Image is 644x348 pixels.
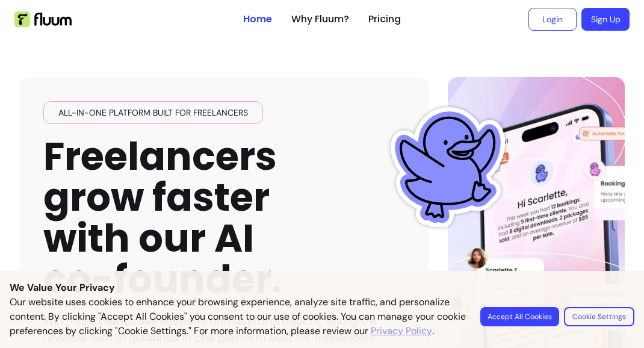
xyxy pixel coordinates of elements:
[368,12,401,26] a: Pricing
[581,8,630,31] a: Sign Up
[14,11,72,27] img: Fluum Logo
[43,252,271,306] span: co-founder
[243,12,272,26] a: Home
[43,136,283,300] h1: Freelancers grow faster with our AI .
[54,107,253,119] span: All-in-one platform built for freelancers
[388,107,508,228] img: Fluum Duck sticker
[10,281,634,295] p: We Value Your Privacy
[564,307,634,326] button: Cookie Settings
[10,295,466,338] p: Our website uses cookies to enhance your browsing experience, analyze site traffic, and personali...
[480,307,559,326] button: Accept All Cookies
[371,324,432,338] a: Privacy Policy
[291,12,349,26] a: Why Fluum?
[528,8,577,31] a: Login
